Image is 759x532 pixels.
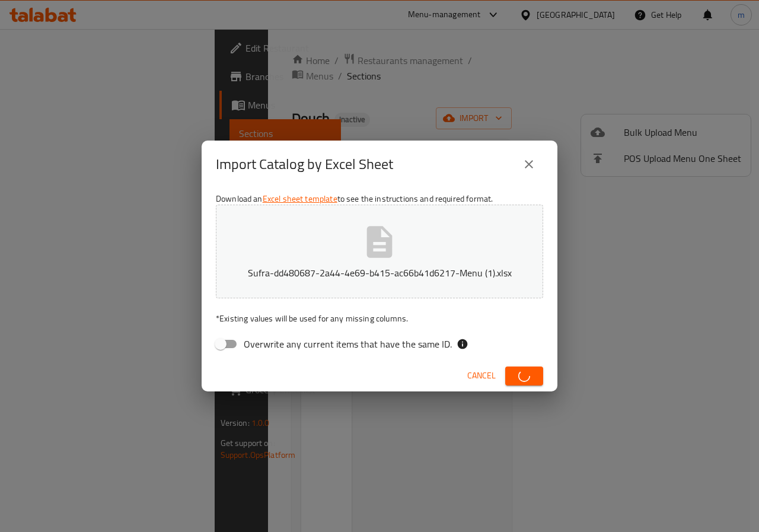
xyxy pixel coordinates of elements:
[467,368,496,383] span: Cancel
[202,188,557,360] div: Download an to see the instructions and required format.
[263,191,337,206] a: Excel sheet template
[216,205,543,298] button: Sufra-dd480687-2a44-4e69-b415-ac66b41d6217-Menu (1).xlsx
[216,313,543,324] p: Existing values will be used for any missing columns.
[515,150,543,179] button: close
[244,337,452,351] span: Overwrite any current items that have the same ID.
[234,266,525,280] p: Sufra-dd480687-2a44-4e69-b415-ac66b41d6217-Menu (1).xlsx
[463,365,500,387] button: Cancel
[216,155,393,174] h2: Import Catalog by Excel Sheet
[457,338,468,350] svg: If the overwrite option isn't selected, then the items that match an existing ID will be ignored ...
